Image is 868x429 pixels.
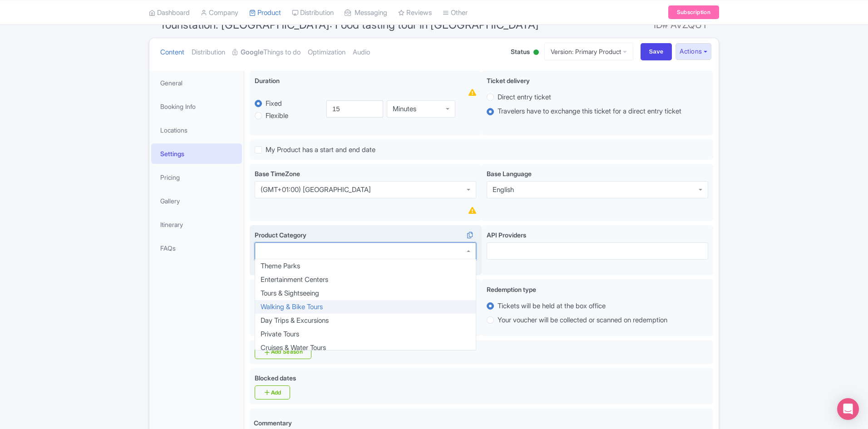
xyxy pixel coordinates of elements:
[151,238,242,258] a: FAQs
[151,96,242,117] a: Booking Info
[266,99,282,109] label: Fixed
[493,186,514,194] div: English
[151,167,242,187] a: Pricing
[255,341,476,355] div: Cruises & Water Tours
[544,43,633,60] a: Version: Primary Product
[255,259,476,273] div: Theme Parks
[255,273,476,286] div: Entertainment Centers
[654,16,708,34] span: ID# AVZQUY
[151,214,242,235] a: Itinerary
[255,170,300,178] span: Base TimeZone
[151,191,242,211] a: Gallery
[353,38,370,67] a: Audio
[255,300,476,314] div: Walking & Bike Tours
[487,231,526,239] span: API Providers
[393,105,416,113] div: Minutes
[511,47,530,56] span: Status
[151,120,242,140] a: Locations
[151,73,242,93] a: General
[232,38,301,67] a: GoogleThings to do
[668,5,719,19] a: Subscription
[255,385,290,399] a: Add
[532,46,541,60] div: Active
[255,345,311,359] a: Add Season
[192,38,225,67] a: Distribution
[151,143,242,164] a: Settings
[498,301,606,311] label: Tickets will be held at the box office
[308,38,345,67] a: Optimization
[254,418,292,428] div: Commentary
[255,231,306,239] span: Product Category
[498,315,667,325] label: Your voucher will be collected or scanned on redemption
[160,18,539,31] span: Touristation: [GEOGRAPHIC_DATA]: Food tasting tour in [GEOGRAPHIC_DATA]
[255,327,476,341] div: Private Tours
[160,38,184,67] a: Content
[255,77,280,84] span: Duration
[498,106,681,117] label: Travelers have to exchange this ticket for a direct entry ticket
[487,170,532,178] span: Base Language
[241,47,263,58] strong: Google
[255,286,476,300] div: Tours & Sightseeing
[261,186,371,194] div: (GMT+01:00) [GEOGRAPHIC_DATA]
[266,111,288,121] label: Flexible
[498,92,551,103] label: Direct entry ticket
[837,398,859,420] div: Open Intercom Messenger
[641,43,672,60] input: Save
[676,43,711,60] button: Actions
[255,314,476,327] div: Day Trips & Excursions
[487,77,530,84] span: Ticket delivery
[266,145,375,154] span: My Product has a start and end date
[487,286,536,293] span: Redemption type
[255,374,296,382] span: Blocked dates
